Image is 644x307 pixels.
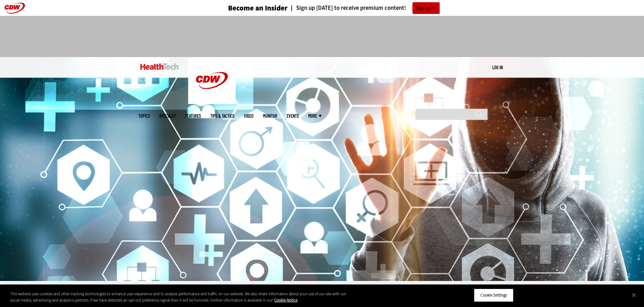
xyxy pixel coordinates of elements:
[228,4,288,12] h3: Become an Insider
[185,114,201,118] a: Features
[627,288,641,302] button: Close
[274,297,297,303] a: More information about your privacy
[204,4,288,12] a: Become an Insider
[207,22,437,51] iframe: advertisement
[138,114,150,118] span: Topics
[287,114,299,118] a: Events
[188,99,236,106] a: CDW
[492,64,503,70] a: Log in
[244,114,253,118] a: Video
[412,2,440,14] a: Sign Up
[263,114,277,118] a: MonITor
[159,114,176,118] span: Specialty
[492,64,503,71] div: User menu
[210,114,234,118] a: Tips & Tactics
[288,5,406,11] a: Sign up [DATE] to receive premium content!
[188,57,236,104] img: Home
[474,289,513,302] button: Cookie Settings
[10,291,354,303] div: This website uses cookies and other tracking technologies to enhance user experience and to analy...
[140,63,179,70] img: Home
[308,114,322,118] span: More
